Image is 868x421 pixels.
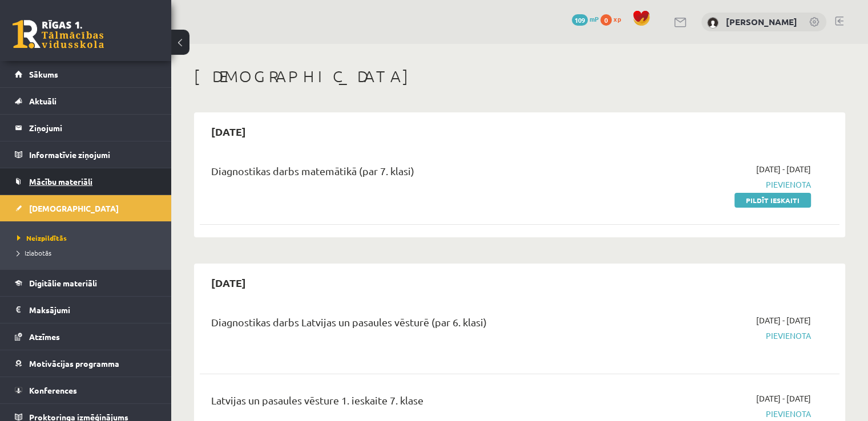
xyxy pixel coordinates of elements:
span: Sākums [29,69,58,79]
h2: [DATE] [200,269,257,296]
span: 0 [600,14,612,26]
a: Motivācijas programma [15,350,157,377]
span: [DATE] - [DATE] [756,163,811,175]
legend: Ziņojumi [29,115,157,141]
span: Konferences [29,385,77,395]
span: Pievienota [623,408,811,420]
a: Digitālie materiāli [15,270,157,296]
a: Neizpildītās [17,233,160,243]
span: Motivācijas programma [29,358,119,369]
a: Rīgas 1. Tālmācības vidusskola [13,20,104,48]
a: 0 xp [600,14,627,23]
a: Sākums [15,61,157,87]
h1: [DEMOGRAPHIC_DATA] [194,67,845,86]
span: Izlabotās [17,248,51,257]
a: Ziņojumi [15,115,157,141]
legend: Maksājumi [29,297,157,323]
div: Diagnostikas darbs Latvijas un pasaules vēsturē (par 6. klasi) [211,314,605,335]
a: Konferences [15,377,157,403]
span: xp [613,14,621,23]
a: [DEMOGRAPHIC_DATA] [15,195,157,221]
a: Maksājumi [15,297,157,323]
span: 109 [572,14,588,26]
span: Mācību materiāli [29,176,92,187]
span: Neizpildītās [17,233,67,242]
span: [DATE] - [DATE] [756,314,811,326]
a: Pildīt ieskaiti [734,193,811,208]
div: Diagnostikas darbs matemātikā (par 7. klasi) [211,163,605,184]
a: [PERSON_NAME] [726,16,797,27]
legend: Informatīvie ziņojumi [29,141,157,168]
a: Izlabotās [17,248,160,258]
a: Atzīmes [15,323,157,350]
span: Atzīmes [29,331,60,342]
a: Mācību materiāli [15,168,157,195]
img: Megija Jaunzeme [707,17,718,29]
span: Pievienota [623,179,811,191]
a: Informatīvie ziņojumi [15,141,157,168]
div: Latvijas un pasaules vēsture 1. ieskaite 7. klase [211,392,605,414]
span: [DATE] - [DATE] [756,392,811,404]
span: mP [590,14,599,23]
span: Aktuāli [29,96,56,106]
span: Pievienota [623,330,811,342]
span: [DEMOGRAPHIC_DATA] [29,203,119,213]
a: Aktuāli [15,88,157,114]
h2: [DATE] [200,118,257,145]
span: Digitālie materiāli [29,278,97,288]
a: 109 mP [572,14,599,23]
